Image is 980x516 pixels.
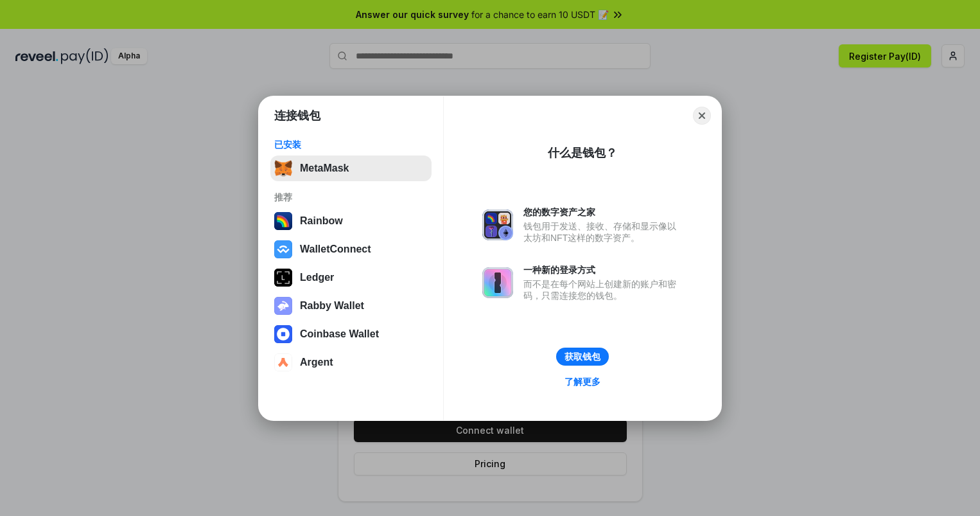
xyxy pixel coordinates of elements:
img: svg+xml,%3Csvg%20width%3D%2228%22%20height%3D%2228%22%20viewBox%3D%220%200%2028%2028%22%20fill%3D... [274,325,292,343]
div: 钱包用于发送、接收、存储和显示像以太坊和NFT这样的数字资产。 [523,220,683,244]
div: WalletConnect [300,244,371,255]
div: 推荐 [274,191,428,203]
button: Close [693,107,711,125]
div: 获取钱包 [564,351,600,362]
img: svg+xml,%3Csvg%20xmlns%3D%22http%3A%2F%2Fwww.w3.org%2F2000%2Fsvg%22%20fill%3D%22none%22%20viewBox... [482,209,513,240]
div: Rainbow [300,215,343,227]
button: Argent [270,350,432,375]
div: 一种新的登录方式 [523,264,683,276]
div: 已安装 [274,139,428,150]
img: svg+xml,%3Csvg%20width%3D%2228%22%20height%3D%2228%22%20viewBox%3D%220%200%2028%2028%22%20fill%3D... [274,353,292,371]
div: Argent [300,357,333,368]
button: Coinbase Wallet [270,321,432,347]
img: svg+xml,%3Csvg%20fill%3D%22none%22%20height%3D%2233%22%20viewBox%3D%220%200%2035%2033%22%20width%... [274,159,292,177]
a: 了解更多 [557,373,608,390]
div: 而不是在每个网站上创建新的账户和密码，只需连接您的钱包。 [523,278,683,301]
div: Rabby Wallet [300,300,364,312]
div: 什么是钱包？ [548,145,617,161]
div: 您的数字资产之家 [523,206,683,218]
div: 了解更多 [564,376,600,387]
button: WalletConnect [270,236,432,262]
img: svg+xml,%3Csvg%20xmlns%3D%22http%3A%2F%2Fwww.w3.org%2F2000%2Fsvg%22%20fill%3D%22none%22%20viewBox... [482,267,513,298]
button: MetaMask [270,156,432,181]
button: Ledger [270,265,432,290]
button: Rabby Wallet [270,293,432,319]
h1: 连接钱包 [274,108,320,123]
img: svg+xml,%3Csvg%20xmlns%3D%22http%3A%2F%2Fwww.w3.org%2F2000%2Fsvg%22%20width%3D%2228%22%20height%3... [274,269,292,287]
img: svg+xml,%3Csvg%20width%3D%2228%22%20height%3D%2228%22%20viewBox%3D%220%200%2028%2028%22%20fill%3D... [274,240,292,258]
div: Ledger [300,272,334,283]
img: svg+xml,%3Csvg%20width%3D%22120%22%20height%3D%22120%22%20viewBox%3D%220%200%20120%20120%22%20fil... [274,212,292,230]
img: svg+xml,%3Csvg%20xmlns%3D%22http%3A%2F%2Fwww.w3.org%2F2000%2Fsvg%22%20fill%3D%22none%22%20viewBox... [274,297,292,315]
div: Coinbase Wallet [300,328,379,340]
button: 获取钱包 [556,348,609,366]
div: MetaMask [300,163,349,174]
button: Rainbow [270,208,432,234]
